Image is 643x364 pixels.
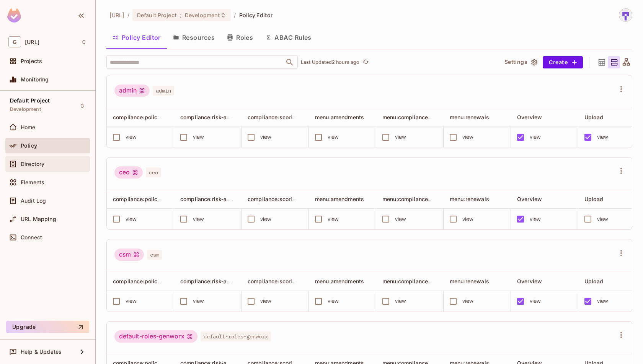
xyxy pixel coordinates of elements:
div: view [193,215,204,223]
span: Policy [21,143,37,149]
img: SReyMgAAAABJRU5ErkJggg== [7,8,21,23]
span: compliance:risk-assessment [180,278,255,285]
div: view [597,297,609,305]
button: Settings [501,56,540,68]
span: URL Mapping [21,216,56,222]
span: Directory [21,161,44,167]
div: view [260,133,272,141]
span: ceo [146,167,161,177]
button: refresh [361,58,370,67]
div: view [530,133,541,141]
span: Monitoring [21,76,49,83]
button: Upgrade [6,321,89,333]
span: Projects [21,58,42,64]
span: default-roles-genworx [201,331,271,341]
span: Help & Updates [21,349,62,355]
span: Upload [584,196,603,202]
span: menu:amendments [315,196,364,202]
span: Overview [517,278,542,284]
div: view [126,215,137,223]
span: admin [153,86,174,96]
span: menu:compliance-check [382,278,446,285]
div: default-roles-genworx [114,330,197,343]
span: Development [10,106,41,112]
span: Home [21,124,36,130]
span: Elements [21,179,44,185]
span: Audit Log [21,198,46,204]
img: sharmila@genworx.ai [619,9,632,21]
li: / [127,11,129,19]
span: Connect [21,234,42,240]
span: menu:amendments [315,114,364,120]
div: view [395,215,406,223]
span: Upload [584,278,603,284]
button: Create [543,56,583,68]
div: view [260,215,272,223]
div: csm [114,249,144,261]
span: Click to refresh data [359,58,370,67]
div: view [530,215,541,223]
div: view [126,297,137,305]
div: view [126,133,137,141]
span: : [180,12,182,18]
span: compliance:policy-compare [113,114,185,121]
button: ABAC Rules [259,28,318,47]
div: view [328,297,339,305]
div: view [328,133,339,141]
span: the active workspace [109,11,124,19]
span: compliance:scoring [248,114,299,121]
span: refresh [362,58,369,66]
span: menu:renewals [450,278,489,284]
div: view [260,297,272,305]
div: view [328,215,339,223]
span: menu:compliance-check [382,114,446,121]
span: Overview [517,196,542,202]
span: G [8,36,21,47]
p: Last Updated 2 hours ago [301,59,359,65]
span: csm [147,250,162,260]
span: compliance:policy-compare [113,278,185,285]
div: view [530,297,541,305]
span: Workspace: genworx.ai [25,39,39,45]
span: menu:compliance-check [382,195,446,203]
button: Roles [221,28,259,47]
div: view [395,133,406,141]
div: view [597,215,609,223]
div: view [462,215,474,223]
div: ceo [114,166,143,179]
div: view [193,133,204,141]
div: view [462,297,474,305]
div: view [193,297,204,305]
div: view [462,133,474,141]
div: view [395,297,406,305]
button: Policy Editor [106,28,167,47]
span: Development [185,11,220,19]
button: Open [284,57,295,68]
span: Upload [584,114,603,120]
span: Overview [517,114,542,120]
span: menu:renewals [450,196,489,202]
li: / [234,11,236,19]
span: Default Project [10,97,50,104]
span: compliance:policy-compare [113,195,185,203]
span: Default Project [137,11,177,19]
div: view [597,133,609,141]
div: admin [114,84,150,97]
span: compliance:scoring [248,278,299,285]
button: Resources [167,28,221,47]
span: menu:renewals [450,114,489,120]
span: Policy Editor [239,11,273,19]
span: compliance:risk-assessment [180,195,255,203]
span: compliance:risk-assessment [180,114,255,121]
span: menu:amendments [315,278,364,284]
span: compliance:scoring [248,195,299,203]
